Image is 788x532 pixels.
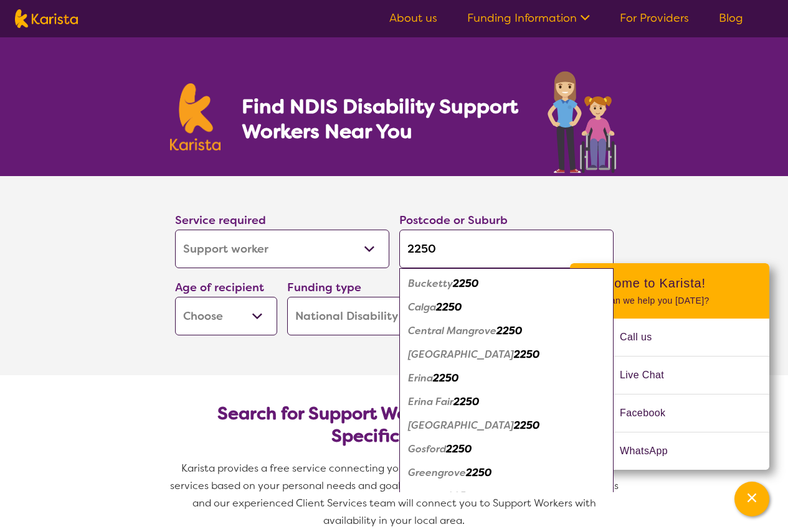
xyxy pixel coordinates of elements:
label: Age of recipient [175,280,264,295]
em: Greengrove [408,466,466,479]
em: Bucketty [408,277,453,290]
em: Erina Fair [408,395,453,408]
em: 2250 [446,442,472,455]
h2: Search for Support Workers by Location & Specific Needs [185,403,604,447]
h2: Welcome to Karista! [585,276,754,291]
div: Glenworth Valley 2250 [406,414,607,437]
a: Blog [719,11,743,26]
img: Karista logo [15,9,78,28]
em: 2250 [447,490,473,503]
label: Postcode or Suburb [399,213,508,228]
div: East Gosford 2250 [406,343,607,366]
span: Facebook [620,404,680,422]
p: How can we help you [DATE]? [585,296,754,306]
em: 2250 [436,301,462,314]
span: Karista provides a free service connecting you with Support Workers and other disability services... [170,462,621,527]
em: Calga [408,301,436,314]
em: Central Mangrove [408,324,496,337]
div: Channel Menu [570,263,769,470]
em: [GEOGRAPHIC_DATA] [408,348,514,361]
div: Calga 2250 [406,296,607,319]
div: Holgate 2250 [406,485,607,508]
input: Type [399,230,614,268]
em: 2250 [453,395,479,408]
em: 2250 [466,466,491,479]
div: Erina Fair 2250 [406,390,607,414]
img: support-worker [546,67,619,176]
a: Web link opens in a new tab. [570,432,769,470]
span: Live Chat [620,366,679,385]
div: Gosford 2250 [406,437,607,461]
label: Funding type [287,280,361,295]
h1: Find NDIS Disability Support Workers Near You [242,94,520,144]
span: WhatsApp [620,442,683,460]
em: 2250 [514,419,539,432]
button: Channel Menu [734,482,769,516]
em: 2250 [433,371,458,385]
em: Gosford [408,442,446,455]
em: 2250 [496,324,522,337]
a: About us [389,11,437,26]
em: Erina [408,371,433,385]
label: Service required [175,213,266,228]
a: For Providers [620,11,689,26]
span: Call us [620,328,667,347]
em: 2250 [453,277,478,290]
div: Erina 2250 [406,366,607,390]
em: 2250 [514,348,539,361]
em: [GEOGRAPHIC_DATA] [408,419,514,432]
div: Bucketty 2250 [406,272,607,296]
div: Central Mangrove 2250 [406,319,607,343]
em: Holgate [408,490,447,503]
ul: Choose channel [570,319,769,470]
img: Karista logo [170,83,221,151]
a: Funding Information [467,11,590,26]
div: Greengrove 2250 [406,461,607,485]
